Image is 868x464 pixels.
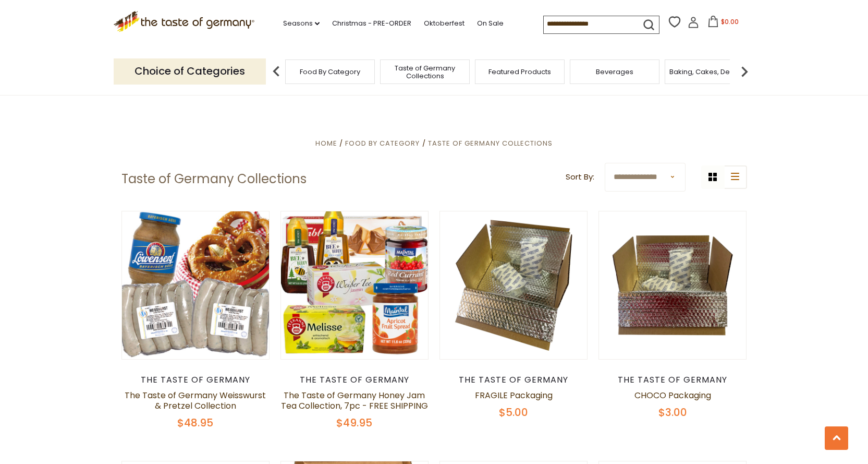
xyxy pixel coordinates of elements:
a: Beverages [596,68,633,76]
a: Food By Category [300,68,360,76]
h1: Taste of Germany Collections [121,171,307,187]
a: The Taste of Germany Honey Jam Tea Collection, 7pc - FREE SHIPPING [281,389,428,412]
span: $49.95 [336,415,372,430]
div: The Taste of Germany [439,375,588,385]
button: $0.00 [701,16,745,31]
a: Oktoberfest [424,18,464,29]
img: The Taste of Germany Weisswurst & Pretzel Collection [122,211,270,359]
img: next arrow [734,61,755,82]
span: $0.00 [721,17,739,26]
div: The Taste of Germany [280,375,429,385]
div: The Taste of Germany [121,375,270,385]
span: $3.00 [658,405,687,420]
p: Choice of Categories [114,58,266,84]
a: The Taste of Germany Weisswurst & Pretzel Collection [125,389,266,412]
img: CHOCO Packaging [599,211,747,359]
a: Seasons [283,18,320,29]
div: The Taste of Germany [598,375,747,385]
a: Taste of Germany Collections [383,64,467,80]
a: FRAGILE Packaging [475,389,553,401]
a: Home [315,138,337,148]
a: Christmas - PRE-ORDER [332,18,411,29]
img: previous arrow [266,61,287,82]
a: CHOCO Packaging [634,389,711,401]
a: On Sale [477,18,504,29]
a: Food By Category [345,138,420,148]
a: Taste of Germany Collections [428,138,553,148]
label: Sort By: [566,171,594,184]
span: $48.95 [177,415,213,430]
img: FRAGILE Packaging [440,211,588,359]
a: Baking, Cakes, Desserts [669,68,750,76]
img: The Taste of Germany Honey Jam Tea Collection, 7pc - FREE SHIPPING [281,211,429,359]
a: Featured Products [488,68,551,76]
span: $5.00 [499,405,528,420]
